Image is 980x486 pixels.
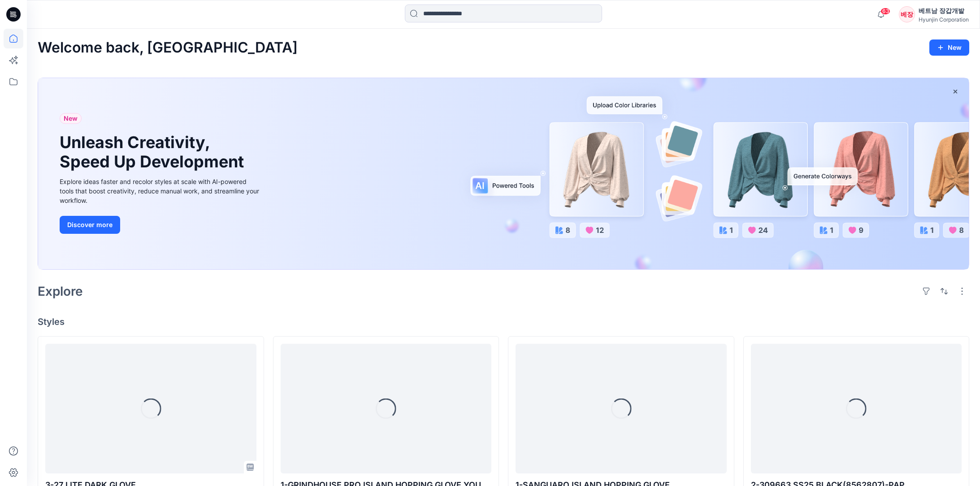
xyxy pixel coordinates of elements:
[880,8,890,15] span: 63
[60,216,261,234] a: Discover more
[60,133,248,171] h1: Unleash Creativity, Speed Up Development
[38,284,83,298] h2: Explore
[60,177,261,205] div: Explore ideas faster and recolor styles at scale with AI-powered tools that boost creativity, red...
[64,113,78,124] span: New
[929,39,969,56] button: New
[38,39,298,56] h2: Welcome back, [GEOGRAPHIC_DATA]
[60,216,120,234] button: Discover more
[899,6,915,22] div: 베장
[919,16,969,23] div: Hyunjin Corporation
[919,5,969,16] div: 베트남 장갑개발
[38,316,969,327] h4: Styles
